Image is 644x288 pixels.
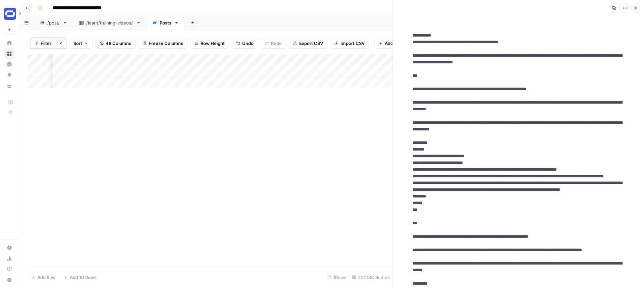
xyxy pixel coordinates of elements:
[201,40,225,47] span: Row Height
[47,19,60,26] div: /post/
[4,80,15,91] a: Your Data
[271,40,282,47] span: Redo
[95,38,136,49] button: 48 Columns
[261,38,286,49] button: Redo
[232,38,258,49] button: Undo
[69,38,93,49] button: Sort
[374,38,415,49] button: Add Column
[73,16,147,30] a: /learn/training-videos/
[242,40,254,47] span: Undo
[4,275,15,285] button: Help + Support
[86,19,133,26] div: /learn/training-videos/
[70,274,97,281] span: Add 10 Rows
[4,38,15,48] a: Home
[4,59,15,70] a: Insights
[4,264,15,275] a: Learning Hub
[4,48,15,59] a: Browse
[106,40,131,47] span: 48 Columns
[138,38,187,49] button: Freeze Columns
[289,38,327,49] button: Export CSV
[330,38,369,49] button: Import CSV
[160,19,171,26] div: Posts
[4,253,15,264] a: Usage
[73,40,82,47] span: Sort
[35,41,39,46] div: 3
[299,40,323,47] span: Export CSV
[30,38,55,49] button: 3Filter
[4,242,15,253] a: Settings
[4,70,15,80] a: Opportunities
[190,38,229,49] button: Row Height
[4,5,15,22] button: Workspace: Synthesia
[385,40,411,47] span: Add Column
[34,16,73,30] a: /post/
[41,40,51,47] span: Filter
[325,272,349,283] div: 1 Rows
[147,16,184,30] a: Posts
[36,41,38,46] span: 3
[60,272,101,283] button: Add 10 Rows
[149,40,183,47] span: Freeze Columns
[340,40,365,47] span: Import CSV
[37,274,56,281] span: Add Row
[4,8,16,20] img: Synthesia Logo
[349,272,392,283] div: 45/48 Columns
[27,272,60,283] button: Add Row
